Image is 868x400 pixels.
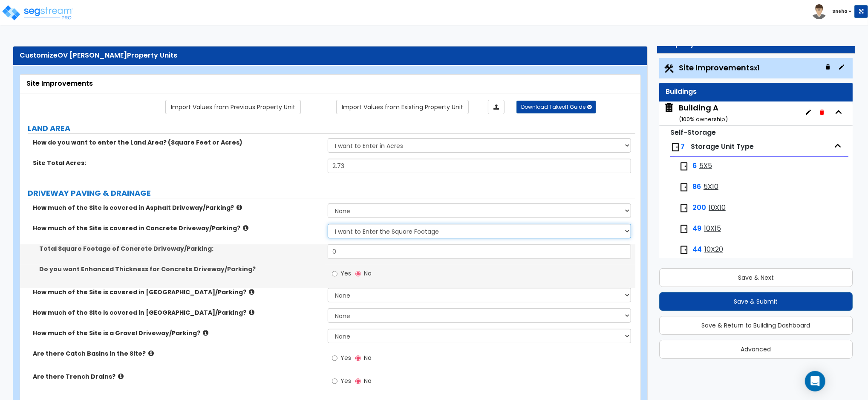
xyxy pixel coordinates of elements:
[33,349,321,358] label: Are there Catch Basins in the Site?
[659,316,853,335] button: Save & Return to Building Dashboard
[659,292,853,311] button: Save & Submit
[679,161,689,171] img: door.png
[340,377,351,385] span: Yes
[148,350,154,357] i: click for more info!
[659,340,853,359] button: Advanced
[691,142,754,151] span: Storage Unit Type
[754,64,759,72] small: x1
[249,309,254,316] i: click for more info!
[33,138,321,147] label: How do you want to enter the Land Area? (Square Feet or Acres)
[33,308,321,317] label: How much of the Site is covered in [GEOGRAPHIC_DATA]/Parking?
[28,188,635,199] label: DRIVEWAY PAVING & DRAINAGE
[679,62,759,73] span: Site Improvements
[692,203,706,213] span: 200
[355,377,361,386] input: No
[236,204,242,211] i: click for more info!
[832,8,848,14] b: Sneha
[704,245,723,255] span: 10X20
[1,4,74,21] img: logo_pro_r.png
[20,51,641,61] div: Customize Property Units
[33,288,321,296] label: How much of the Site is covered in [GEOGRAPHIC_DATA]/Parking?
[692,182,701,192] span: 86
[692,161,697,171] span: 6
[681,142,685,151] span: 7
[692,224,701,234] span: 49
[39,265,321,273] label: Do you want Enhanced Thickness for Concrete Driveway/Parking?
[26,79,634,89] div: Site Improvements
[692,245,702,255] span: 44
[364,377,372,385] span: No
[249,289,254,295] i: click for more info!
[340,354,351,362] span: Yes
[663,63,675,74] img: Construction.png
[33,203,321,212] label: How much of the Site is covered in Asphalt Driveway/Parking?
[58,50,127,60] span: OV [PERSON_NAME]
[364,269,372,278] span: No
[679,102,728,124] div: Building A
[33,224,321,232] label: How much of the Site is covered in Concrete Driveway/Parking?
[364,354,372,362] span: No
[659,268,853,287] button: Save & Next
[679,203,689,213] img: door.png
[33,372,321,381] label: Are there Trench Drains?
[488,100,505,114] a: Import the dynamic attributes value through Excel sheet
[516,101,596,113] button: Download Takeoff Guide
[670,142,681,152] img: door.png
[243,225,248,231] i: click for more info!
[332,269,337,278] input: Yes
[355,354,361,363] input: No
[355,269,361,278] input: No
[709,203,726,213] span: 10X10
[679,115,728,123] small: ( 100 % ownership)
[679,182,689,192] img: door.png
[704,224,721,234] span: 10X15
[670,128,716,137] small: Self-Storage
[679,245,689,255] img: door.png
[812,4,827,19] img: avatar.png
[699,161,712,171] span: 5X5
[39,244,321,253] label: Total Square Footage of Concrete Driveway/Parking:
[521,103,585,110] span: Download Takeoff Guide
[679,224,689,234] img: door.png
[805,371,825,391] div: Open Intercom Messenger
[332,377,337,386] input: Yes
[332,354,337,363] input: Yes
[33,159,321,167] label: Site Total Acres:
[118,373,124,380] i: click for more info!
[336,100,469,114] a: Import the dynamic attribute values from existing properties.
[666,87,846,97] div: Buildings
[663,102,675,113] img: building.svg
[203,330,208,336] i: click for more info!
[704,182,718,192] span: 5X10
[165,100,301,114] a: Import the dynamic attribute values from previous properties.
[28,123,635,134] label: LAND AREA
[340,269,351,278] span: Yes
[33,329,321,337] label: How much of the Site is a Gravel Driveway/Parking?
[663,102,728,124] span: Building A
